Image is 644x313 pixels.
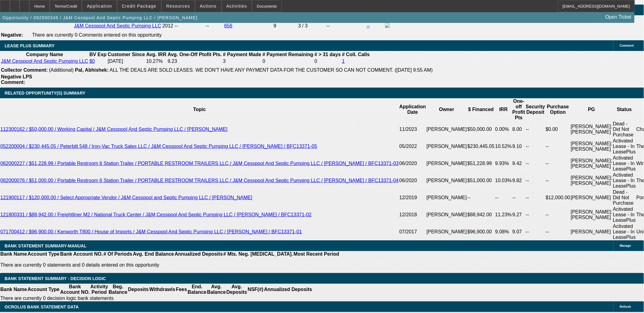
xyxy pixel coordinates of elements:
span: There are currently 0 Comments entered on this opportunity [32,32,162,38]
td: 10.27% [146,58,167,64]
span: RELATED OPPORTUNITY(S) SUMMARY [5,91,85,95]
td: [DATE] [108,58,145,64]
td: [PERSON_NAME]; [PERSON_NAME] [571,172,613,189]
td: -- [525,206,545,223]
td: $88,942.00 [467,206,495,223]
a: 656 [224,23,233,28]
td: 12/2019 [399,189,426,206]
th: Bank Account NO. [60,284,90,295]
td: [PERSON_NAME] [426,172,467,189]
td: 3 [223,58,262,64]
span: Activities [226,4,247,9]
td: 07/2017 [399,223,426,240]
td: Activated Lease - In LeasePlus [613,138,636,155]
td: $0.00 [546,121,571,138]
td: 12/2018 [399,206,426,223]
span: Manage [620,244,631,247]
td: -- [525,121,545,138]
b: # Payment Made [223,52,261,57]
span: Opportunity / 092500349 / J&M Cesspool And Septic Pumping LLC / [PERSON_NAME] [2,15,198,20]
span: LEASE PLUS SUMMARY [5,43,55,48]
td: 0.00% [495,121,512,138]
th: Fees [176,284,187,295]
td: 9.42 [512,155,526,172]
span: (Additional) [49,67,74,73]
td: 11.23% [495,206,512,223]
span: ALL THE DEALS ARE SOLD LEASES. WE DON'T HAVE ANY PAYMENT DATA FOR THE CUSTOMER SO CAN NOT COMMENT... [110,67,433,73]
td: 06/2020 [399,172,426,189]
b: BV Exp [89,52,106,57]
span: Refresh [620,305,631,308]
td: -- [525,189,545,206]
td: 8.00 [512,121,526,138]
td: -- [546,138,571,155]
th: NSF(#) [247,284,264,295]
button: Credit Package [117,0,161,12]
a: 112300162 / $50,000.00 / Working Capital / J&M Cesspool And Septic Pumping LLC / [PERSON_NAME] [0,127,227,132]
td: 9.27 [512,206,526,223]
b: Collector Comment: [1,67,48,73]
th: Avg. Balance [207,284,226,295]
th: Application Date [399,98,426,121]
a: J&M Cesspool And Septic Pumping LLC [74,23,161,28]
p: There are currently 0 statements and 0 details entered on this opportunity [0,262,339,268]
td: $230,445.05 [467,138,495,155]
b: Company Name [26,52,63,57]
td: [PERSON_NAME]; [PERSON_NAME] [571,138,613,155]
div: 9 [274,23,297,29]
a: 071700412 / $96,900.00 / Kenworth T800 / House of Imports / J&M Cesspool And Septic Pumping LLC /... [0,229,302,234]
th: End. Balance [187,284,207,295]
th: # Of Periods [103,251,133,257]
th: Activity Period [90,284,109,295]
th: Beg. Balance [108,284,127,295]
a: Open Ticket [603,12,634,22]
td: [PERSON_NAME] [571,223,613,240]
th: Purchase Option [546,98,571,121]
th: Annualized Deposits [174,251,223,257]
td: [PERSON_NAME] [426,121,467,138]
td: [PERSON_NAME]; [PERSON_NAME] [571,121,613,138]
th: $ Financed [467,98,495,121]
td: 11/2023 [399,121,426,138]
td: Dead - Did Not Purchase [613,121,636,138]
th: Security Deposit [525,98,545,121]
span: Credit Package [122,4,156,9]
button: Actions [195,0,221,12]
td: 0 [262,58,314,64]
th: Bank Account NO. [60,251,103,257]
img: facebook-icon.png [385,23,390,28]
th: Avg. Deposits [226,284,248,295]
th: Annualized Deposits [264,284,312,295]
td: [PERSON_NAME] [571,189,613,206]
b: # Payment Remaining [263,52,313,57]
td: [PERSON_NAME]; [PERSON_NAME] [571,155,613,172]
a: 062000227 / $51,228.99 / Portable Restroom 6 Station Trailer / PORTABLE RESTROOM TRAILERS LLC / J... [0,161,399,166]
th: Account Type [27,251,60,257]
b: Negative LPS Comment: [1,74,32,85]
td: -- [467,189,495,206]
a: 052200004 / $230,445.05 / Peterbilt 548 / Iron-Vac Truck Sales LLC / J&M Cesspool And Septic Pump... [0,144,317,149]
td: -- [512,189,526,206]
td: $51,000.00 [467,172,495,189]
td: 9.08% [495,223,512,240]
td: 9.82 [512,172,526,189]
button: Activities [222,0,252,12]
th: # Mts. Neg. [MEDICAL_DATA]. [223,251,293,257]
th: Most Recent Period [293,251,340,257]
td: -- [546,206,571,223]
td: 2012 [162,23,174,29]
td: -- [525,155,545,172]
button: Resources [162,0,195,12]
td: 9.10 [512,138,526,155]
span: Actions [200,4,217,9]
a: 121800331 / $88,942.00 / Freightliner M2 / National Truck Center / J&M Cesspool And Septic Pumpin... [0,212,311,217]
th: Status [613,98,636,121]
td: 0 [314,58,341,64]
td: -- [495,189,512,206]
span: BANK STATEMENT SUMMARY-MANUAL [5,243,86,248]
td: Activated Lease - In LeasePlus [613,206,636,223]
td: $96,900.00 [467,223,495,240]
span: -- [175,23,178,28]
td: -- [546,223,571,240]
td: -- [546,155,571,172]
